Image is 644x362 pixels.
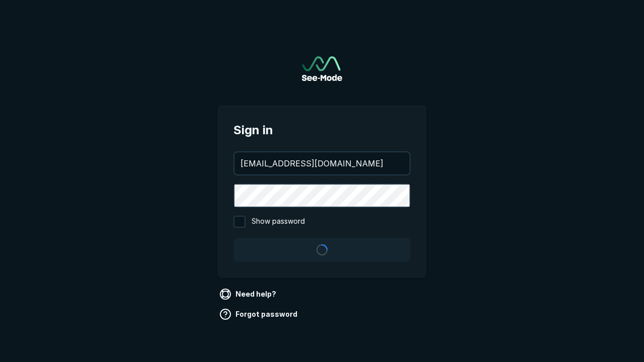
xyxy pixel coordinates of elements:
input: your@email.com [234,152,410,174]
span: Sign in [233,121,411,139]
a: Forgot password [217,306,301,322]
img: See-Mode Logo [302,56,342,81]
span: Show password [252,216,305,228]
a: Need help? [217,286,280,302]
a: Go to sign in [302,56,342,81]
